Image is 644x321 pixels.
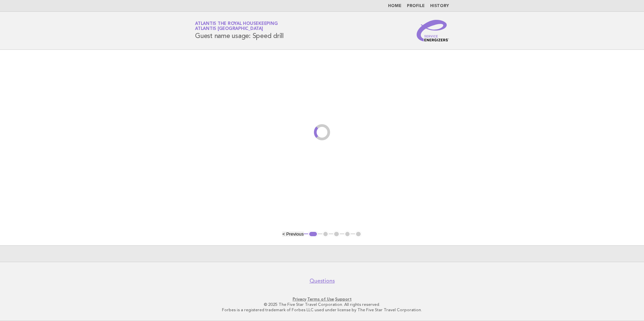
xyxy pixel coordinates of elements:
p: · · [116,296,528,302]
a: Profile [407,4,425,8]
span: Atlantis [GEOGRAPHIC_DATA] [195,27,263,31]
p: Forbes is a registered trademark of Forbes LLC used under license by The Five Star Travel Corpora... [116,307,528,313]
a: Atlantis the Royal HousekeepingAtlantis [GEOGRAPHIC_DATA] [195,22,278,31]
img: Service Energizers [417,20,449,41]
a: Support [335,297,352,301]
p: © 2025 The Five Star Travel Corporation. All rights reserved. [116,302,528,307]
a: Questions [310,278,335,284]
a: Terms of Use [307,297,334,301]
a: History [430,4,449,8]
a: Home [388,4,401,8]
a: Privacy [293,297,306,301]
h1: Guest name usage: Speed drill [195,22,284,39]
